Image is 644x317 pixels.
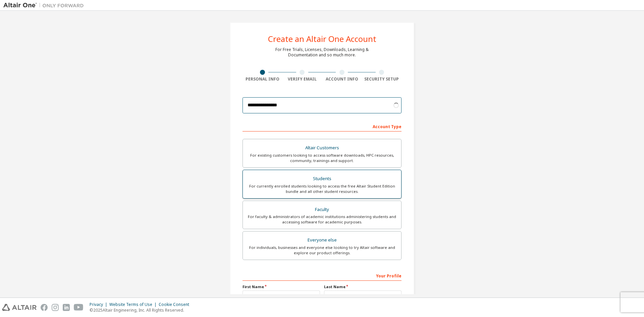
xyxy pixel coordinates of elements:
[247,245,397,256] div: For individuals, businesses and everyone else looking to try Altair software and explore our prod...
[247,153,397,163] div: For existing customers looking to access software downloads, HPC resources, community, trainings ...
[90,302,109,307] div: Privacy
[3,2,87,9] img: Altair One
[52,304,59,311] img: instagram.svg
[247,143,397,153] div: Altair Customers
[2,304,37,311] img: altair_logo.svg
[247,183,397,194] div: For currently enrolled students looking to access the free Altair Student Edition bundle and all ...
[275,47,369,58] div: For Free Trials, Licenses, Downloads, Learning & Documentation and so much more.
[243,270,401,281] div: Your Profile
[324,284,401,289] label: Last Name
[247,235,397,245] div: Everyone else
[243,76,282,82] div: Personal Info
[41,304,48,311] img: facebook.svg
[159,302,193,307] div: Cookie Consent
[282,76,322,82] div: Verify Email
[243,284,320,289] label: First Name
[247,214,397,225] div: For faculty & administrators of academic institutions administering students and accessing softwa...
[247,205,397,214] div: Faculty
[243,121,401,131] div: Account Type
[247,174,397,183] div: Students
[362,76,402,82] div: Security Setup
[90,307,193,313] p: © 2025 Altair Engineering, Inc. All Rights Reserved.
[268,35,376,43] div: Create an Altair One Account
[322,76,362,82] div: Account Info
[63,304,70,311] img: linkedin.svg
[109,302,159,307] div: Website Terms of Use
[74,304,84,311] img: youtube.svg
